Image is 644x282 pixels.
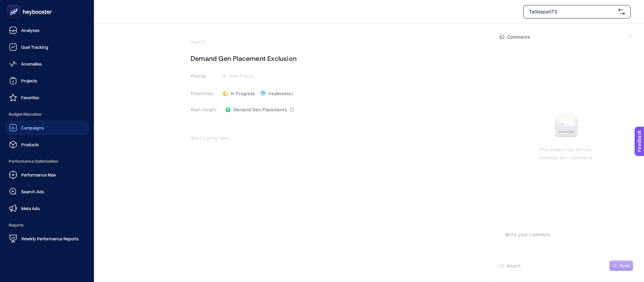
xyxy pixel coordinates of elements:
[191,40,205,45] time: [DATE]
[618,8,625,15] img: svg%3e
[506,263,521,269] span: Attach
[191,91,219,96] h3: Properties:
[21,95,39,100] span: Favorites
[5,155,89,168] span: Performance Optimization
[4,2,25,7] span: Feedback
[191,53,392,64] h1: Demand Gen Placement Exclusion
[5,40,89,54] a: Goal Tracking
[220,72,257,80] button: Add Priority
[21,61,42,67] span: Anomalies
[191,73,219,79] h3: Priority:
[21,236,79,241] span: Weekly Performance Reports
[5,121,89,134] a: Campaigns
[21,78,37,83] span: Projects
[21,44,48,50] span: Goal Tracking
[5,218,89,232] span: Reports
[21,172,56,177] span: Performance Max
[5,202,89,215] a: Meta Ads
[21,125,44,130] span: Campaigns
[191,130,392,264] div: Rich Text Editor. Editing area: main
[529,8,615,15] span: TatilsepetiTS
[231,91,255,96] span: In Progress
[5,108,89,121] span: Budget Allocation
[21,142,39,147] span: Products
[620,263,630,269] span: Send
[5,232,89,245] a: Weekly Performance Reports
[609,260,633,271] button: Send
[5,91,89,104] a: Favorites
[5,24,89,37] a: Analyses
[268,91,293,96] span: heybooster
[5,57,89,71] a: Anomalies
[21,206,40,211] span: Meta Ads
[233,107,287,112] span: Demand Gen Placements
[5,185,89,198] a: Search Ads
[507,34,530,40] h4: Comments
[223,104,297,115] a: Demand Gen Placements
[5,74,89,87] a: Projects
[21,28,40,33] span: Analyses
[191,107,219,112] h3: Main insight:
[229,73,255,79] span: Add Priority
[21,189,44,194] span: Search Ads
[5,138,89,151] a: Products
[5,168,89,182] a: Performance Max
[539,146,594,162] p: This project has not yet received any comments.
